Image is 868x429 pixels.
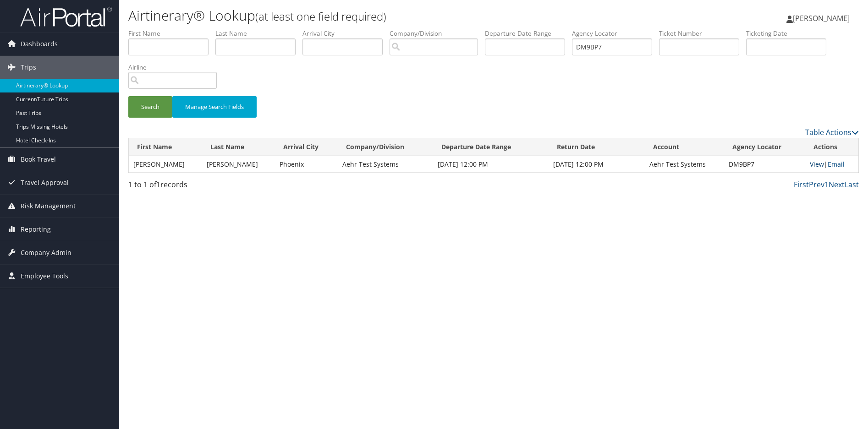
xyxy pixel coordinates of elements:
[794,179,809,190] a: First
[21,218,51,241] span: Reporting
[433,138,549,156] th: Departure Date Range: activate to sort column ascending
[338,138,433,156] th: Company/Division
[215,29,302,38] label: Last Name
[202,138,275,156] th: Last Name: activate to sort column ascending
[572,29,659,38] label: Agency Locator
[129,156,202,173] td: [PERSON_NAME]
[21,195,76,217] span: Risk Management
[21,56,36,79] span: Trips
[128,63,224,72] label: Airline
[156,179,160,190] span: 1
[433,156,549,173] td: [DATE] 12:00 PM
[128,6,615,25] h1: Airtinerary® Lookup
[805,156,858,173] td: |
[829,179,845,190] a: Next
[21,171,69,194] span: Travel Approval
[845,179,859,190] a: Last
[828,160,845,168] a: Email
[302,29,390,38] label: Arrival City
[810,160,824,168] a: View
[21,33,58,55] span: Dashboards
[824,179,829,190] a: 1
[275,138,338,156] th: Arrival City: activate to sort column ascending
[549,138,645,156] th: Return Date: activate to sort column ascending
[338,156,433,173] td: Aehr Test Systems
[390,29,485,38] label: Company/Division
[128,96,172,118] button: Search
[786,5,859,32] a: [PERSON_NAME]
[128,179,301,195] div: 1 to 1 of records
[202,156,275,173] td: [PERSON_NAME]
[645,156,724,173] td: Aehr Test Systems
[129,138,202,156] th: First Name: activate to sort column ascending
[21,241,71,264] span: Company Admin
[255,9,386,24] small: (at least one field required)
[20,6,112,27] img: airportal-logo.png
[21,148,56,171] span: Book Travel
[549,156,645,173] td: [DATE] 12:00 PM
[724,138,805,156] th: Agency Locator: activate to sort column ascending
[805,127,859,137] a: Table Actions
[809,179,824,190] a: Prev
[659,29,746,38] label: Ticket Number
[485,29,572,38] label: Departure Date Range
[275,156,338,173] td: Phoenix
[645,138,724,156] th: Account: activate to sort column ascending
[746,29,833,38] label: Ticketing Date
[805,138,858,156] th: Actions
[172,96,257,118] button: Manage Search Fields
[793,13,850,23] span: [PERSON_NAME]
[21,265,68,288] span: Employee Tools
[128,29,215,38] label: First Name
[724,156,805,173] td: DM9BP7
